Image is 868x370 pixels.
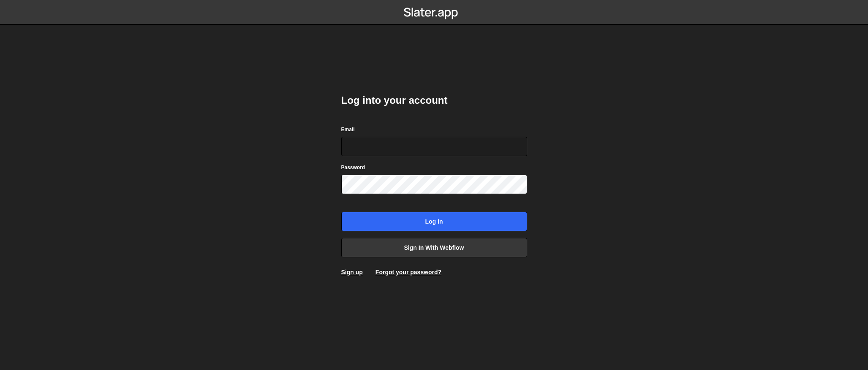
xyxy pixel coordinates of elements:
input: Log in [341,212,527,231]
a: Sign up [341,269,363,275]
label: Password [341,163,365,172]
a: Sign in with Webflow [341,238,527,257]
a: Forgot your password? [375,269,441,275]
label: Email [341,125,355,134]
h2: Log into your account [341,94,527,107]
